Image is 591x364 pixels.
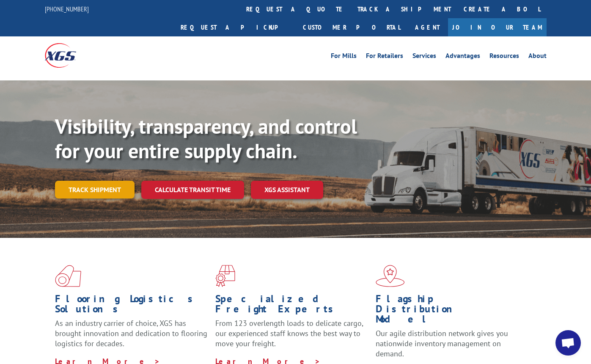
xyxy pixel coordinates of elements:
[215,318,369,356] p: From 123 overlength loads to delicate cargo, our experienced staff knows the best way to move you...
[412,52,436,62] a: Services
[445,52,480,62] a: Advantages
[215,294,369,318] h1: Specialized Freight Experts
[55,113,357,164] b: Visibility, transparency, and control for your entire supply chain.
[376,265,405,287] img: xgs-icon-flagship-distribution-model-red
[174,18,297,36] a: Request a pickup
[141,181,244,199] a: Calculate transit time
[448,18,547,36] a: Join Our Team
[376,328,508,358] span: Our agile distribution network gives you nationwide inventory management on demand.
[215,265,235,287] img: xgs-icon-focused-on-flooring-red
[55,294,209,318] h1: Flooring Logistics Solutions
[331,52,357,62] a: For Mills
[555,330,581,356] a: Open chat
[251,181,323,199] a: XGS ASSISTANT
[407,18,448,36] a: Agent
[297,18,407,36] a: Customer Portal
[45,5,89,13] a: [PHONE_NUMBER]
[55,318,207,348] span: As an industry carrier of choice, XGS has brought innovation and dedication to flooring logistics...
[366,52,403,62] a: For Retailers
[376,294,530,328] h1: Flagship Distribution Model
[55,265,81,287] img: xgs-icon-total-supply-chain-intelligence-red
[528,52,547,62] a: About
[55,181,135,199] a: Track shipment
[489,52,519,62] a: Resources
